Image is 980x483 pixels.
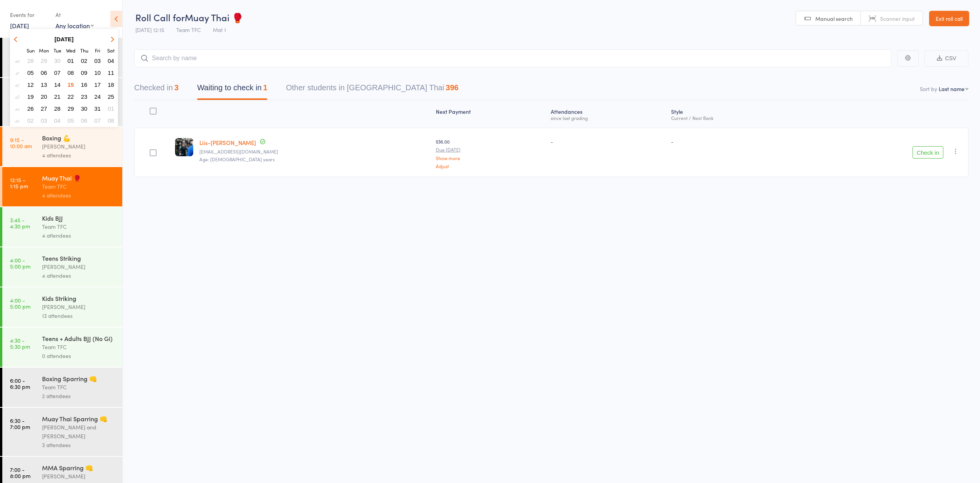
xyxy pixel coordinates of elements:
[286,79,459,100] button: Other students in [GEOGRAPHIC_DATA] Thai396
[66,47,76,54] small: Wednesday
[10,257,30,269] time: 4:00 - 5:00 pm
[78,68,90,78] button: 09
[880,15,915,22] span: Scanner input
[815,15,853,22] span: Manual search
[42,222,116,231] div: Team TFC
[38,56,50,66] button: 29
[51,115,63,126] button: 04
[81,117,88,124] span: 06
[10,337,30,350] time: 4:30 - 5:30 pm
[42,463,116,472] div: MMA Sparring 👊
[81,93,88,100] span: 23
[67,81,74,88] span: 15
[27,93,34,100] span: 19
[92,103,104,114] button: 31
[51,68,63,78] button: 07
[105,79,117,90] button: 18
[42,423,116,441] div: [PERSON_NAME] and [PERSON_NAME]
[2,78,122,126] a: 6:00 -6:45 amMuay Thai Sparring 👊[PERSON_NAME] and [PERSON_NAME]13 attendees
[51,91,63,102] button: 21
[38,79,50,90] button: 13
[95,47,100,54] small: Friday
[41,69,47,76] span: 06
[51,103,63,114] button: 28
[25,79,37,90] button: 12
[10,466,30,479] time: 7:00 - 8:00 pm
[920,85,937,93] label: Sort by
[42,231,116,240] div: 4 attendees
[27,81,34,88] span: 12
[436,147,545,152] small: Due [DATE]
[42,271,116,280] div: 4 attendees
[41,117,47,124] span: 03
[42,311,116,320] div: 13 attendees
[15,58,19,64] em: 40
[10,8,48,21] div: Events for
[51,79,63,90] button: 14
[42,441,116,449] div: 3 attendees
[197,79,267,100] button: Waiting to check in1
[42,392,116,400] div: 2 attendees
[10,377,30,390] time: 6:00 - 6:30 pm
[134,49,891,67] input: Search by name
[108,93,114,100] span: 25
[54,36,74,42] strong: [DATE]
[174,83,179,92] div: 3
[65,56,77,66] button: 01
[135,26,164,34] span: [DATE] 12:15
[263,83,267,92] div: 1
[41,105,47,112] span: 27
[38,115,50,126] button: 03
[15,82,19,88] em: 42
[27,69,34,76] span: 05
[199,138,256,147] a: Liis-[PERSON_NAME]
[38,68,50,78] button: 06
[108,117,114,124] span: 08
[42,383,116,392] div: Team TFC
[107,47,115,54] small: Saturday
[2,127,122,166] a: 9:15 -10:00 amBoxing 💪[PERSON_NAME]4 attendees
[92,115,104,126] button: 07
[105,115,117,126] button: 08
[81,69,88,76] span: 09
[15,118,19,124] em: 45
[433,104,548,124] div: Next Payment
[78,103,90,114] button: 30
[65,103,77,114] button: 29
[25,56,37,66] button: 28
[27,117,34,124] span: 02
[105,56,117,66] button: 04
[42,182,116,191] div: Team TFC
[105,103,117,114] button: 01
[924,50,968,67] button: CSV
[10,417,30,430] time: 6:30 - 7:00 pm
[108,69,114,76] span: 11
[105,68,117,78] button: 11
[175,138,193,156] img: image1661854289.png
[92,68,104,78] button: 10
[65,79,77,90] button: 15
[15,70,19,76] em: 41
[27,47,35,54] small: Sunday
[15,106,19,112] em: 44
[92,79,104,90] button: 17
[38,103,50,114] button: 27
[41,93,47,100] span: 20
[65,115,77,126] button: 05
[436,138,545,169] div: $36.00
[548,104,668,124] div: Atten­dances
[42,151,116,160] div: 4 attendees
[551,138,665,145] div: -
[78,79,90,90] button: 16
[939,85,965,93] div: Last name
[42,343,116,351] div: Team TFC
[25,115,37,126] button: 02
[42,191,116,200] div: 4 attendees
[94,69,101,76] span: 10
[25,68,37,78] button: 05
[67,93,74,100] span: 22
[67,57,74,64] span: 01
[42,142,116,151] div: [PERSON_NAME]
[2,207,122,247] a: 3:45 -4:30 pmKids BJJTeam TFC4 attendees
[54,93,61,100] span: 21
